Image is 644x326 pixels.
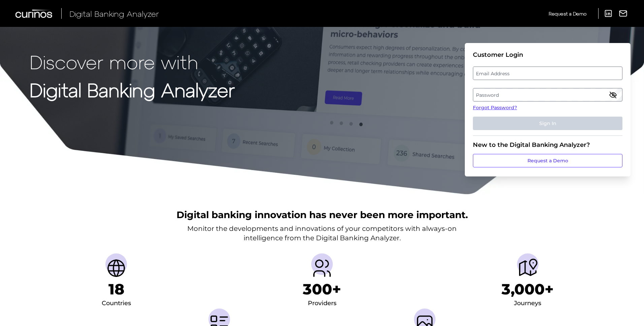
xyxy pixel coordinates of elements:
[473,67,622,79] label: Email Address
[311,257,333,279] img: Providers
[105,257,127,279] img: Countries
[15,9,53,18] img: Curinos
[303,280,341,298] h1: 300+
[473,104,622,111] a: Forgot Password?
[102,298,131,309] div: Countries
[517,257,539,279] img: Journeys
[473,117,622,130] button: Sign In
[473,51,622,58] div: Customer Login
[473,141,622,149] div: New to the Digital Banking Analyzer?
[69,9,159,18] span: Digital Banking Analyzer
[473,154,622,167] a: Request a Demo
[549,8,586,19] a: Request a Demo
[176,208,468,221] h2: Digital banking innovation has never been more important.
[108,280,124,298] h1: 18
[308,298,336,309] div: Providers
[187,224,457,243] p: Monitor the developments and innovations of your competitors with always-on intelligence from the...
[549,11,586,16] span: Request a Demo
[30,78,235,101] strong: Digital Banking Analyzer
[473,89,622,101] label: Password
[30,51,235,72] p: Discover more with
[502,280,554,298] h1: 3,000+
[514,298,541,309] div: Journeys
